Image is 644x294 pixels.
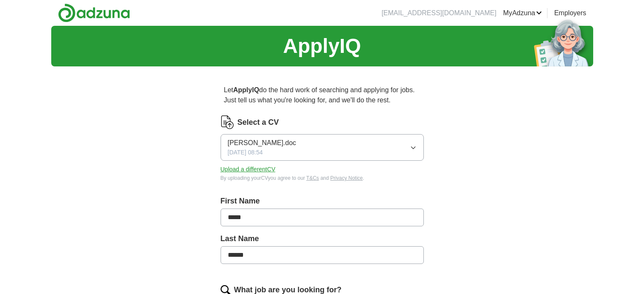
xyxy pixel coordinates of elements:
div: By uploading your CV you agree to our and . [221,174,424,182]
img: CV Icon [221,115,234,129]
span: [PERSON_NAME].doc [228,138,296,148]
span: [DATE] 08:54 [228,148,263,157]
img: Adzuna logo [58,3,130,22]
button: Upload a differentCV [221,165,276,174]
strong: ApplyIQ [233,86,259,93]
a: MyAdzuna [503,8,542,18]
h1: ApplyIQ [283,31,361,61]
label: First Name [221,195,424,207]
a: Privacy Notice [330,175,363,181]
p: Let do the hard work of searching and applying for jobs. Just tell us what you're looking for, an... [221,82,424,109]
a: Employers [554,8,586,18]
li: [EMAIL_ADDRESS][DOMAIN_NAME] [381,8,496,18]
button: [PERSON_NAME].doc[DATE] 08:54 [221,134,424,161]
a: T&Cs [306,175,319,181]
label: Last Name [221,233,424,245]
label: Select a CV [238,117,279,128]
